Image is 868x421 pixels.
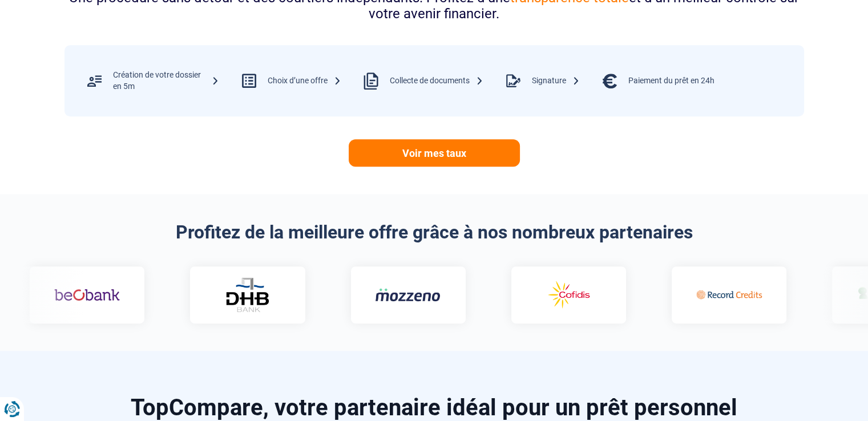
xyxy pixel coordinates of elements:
h2: TopCompare, votre partenaire idéal pour un prêt personnel [64,396,804,419]
img: Cofidis [535,278,600,311]
div: Création de votre dossier en 5m [113,70,219,92]
img: DHB Bank [224,277,269,312]
div: Choix d’une offre [268,75,341,87]
div: Collecte de documents [390,75,483,87]
img: Beobank [53,278,119,311]
div: Paiement du prêt en 24h [628,75,714,87]
img: Record credits [695,278,761,311]
img: Mozzeno [374,288,439,302]
a: Voir mes taux [349,139,520,167]
div: Signature [532,75,580,87]
h2: Profitez de la meilleure offre grâce à nos nombreux partenaires [64,221,804,243]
